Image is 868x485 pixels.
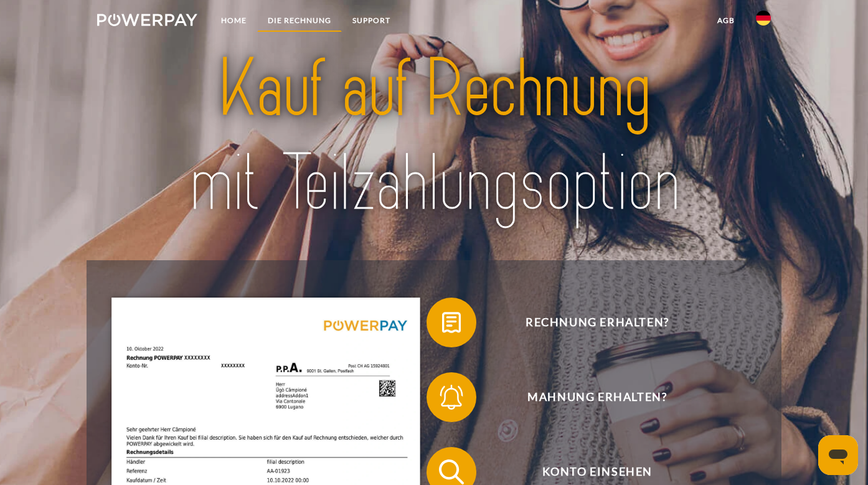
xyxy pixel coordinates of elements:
button: Rechnung erhalten? [427,298,750,347]
img: qb_bill.svg [436,307,467,338]
a: Home [210,9,257,32]
button: Mahnung erhalten? [427,372,750,422]
span: Mahnung erhalten? [445,372,750,422]
a: agb [707,9,745,32]
img: logo-powerpay-white.svg [97,14,197,26]
iframe: Schaltfläche zum Öffnen des Messaging-Fensters [818,435,858,475]
img: qb_bell.svg [436,382,467,413]
img: title-powerpay_de.svg [131,37,738,235]
span: Rechnung erhalten? [445,298,750,347]
a: DIE RECHNUNG [257,9,342,32]
img: de [756,11,771,26]
a: SUPPORT [342,9,401,32]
